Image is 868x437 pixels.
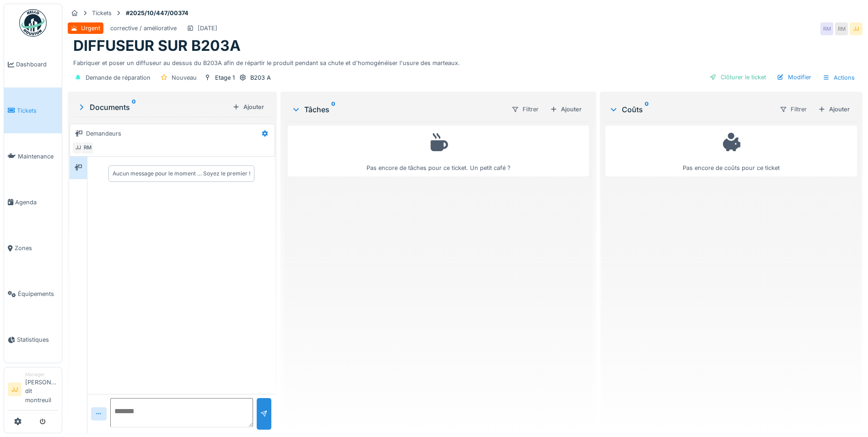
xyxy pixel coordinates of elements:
[294,130,583,172] div: Pas encore de tâches pour ce ticket. Un petit café ?
[113,169,250,178] div: Aucun message pour le moment … Soyez le premier !
[77,102,229,113] div: Documents
[18,152,58,161] span: Maintenance
[820,22,833,35] div: RM
[122,9,192,17] strong: #2025/10/447/00374
[81,142,94,154] div: RM
[132,102,136,113] sup: 0
[72,142,85,154] div: JJ
[835,22,848,35] div: RM
[814,103,853,115] div: Ajouter
[18,290,58,298] span: Équipements
[4,87,62,133] a: Tickets
[15,198,58,207] span: Agenda
[198,24,217,33] div: [DATE]
[331,104,335,115] sup: 0
[507,103,543,116] div: Filtrer
[92,9,112,17] div: Tickets
[850,22,863,35] div: JJ
[773,71,815,83] div: Modifier
[4,271,62,317] a: Équipements
[4,317,62,363] a: Statistiques
[250,73,271,82] div: B203 A
[15,244,58,252] span: Zones
[172,73,197,82] div: Nouveau
[73,55,857,67] div: Fabriquer et poser un diffuseur au dessus du B203A afin de répartir le produit pendant sa chute e...
[4,42,62,87] a: Dashboard
[4,133,62,179] a: Maintenance
[17,335,58,344] span: Statistiques
[25,371,58,408] li: [PERSON_NAME] dit montreuil
[8,371,58,410] a: JJ Manager[PERSON_NAME] dit montreuil
[81,24,100,33] div: Urgent
[86,73,151,82] div: Demande de réparation
[215,73,235,82] div: Etage 1
[706,71,770,83] div: Clôturer le ticket
[4,179,62,225] a: Agenda
[8,382,22,396] li: JJ
[611,130,851,172] div: Pas encore de coûts pour ce ticket
[776,103,811,116] div: Filtrer
[609,104,772,115] div: Coûts
[73,37,241,55] h1: DIFFUSEUR SUR B203A
[110,24,177,33] div: corrective / améliorative
[645,104,649,115] sup: 0
[19,9,47,37] img: Badge_color-CXgf-gQk.svg
[25,371,58,378] div: Manager
[16,60,58,69] span: Dashboard
[86,129,121,138] div: Demandeurs
[291,104,504,115] div: Tâches
[17,106,58,115] span: Tickets
[4,225,62,271] a: Zones
[546,103,585,115] div: Ajouter
[819,71,859,84] div: Actions
[229,101,268,113] div: Ajouter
